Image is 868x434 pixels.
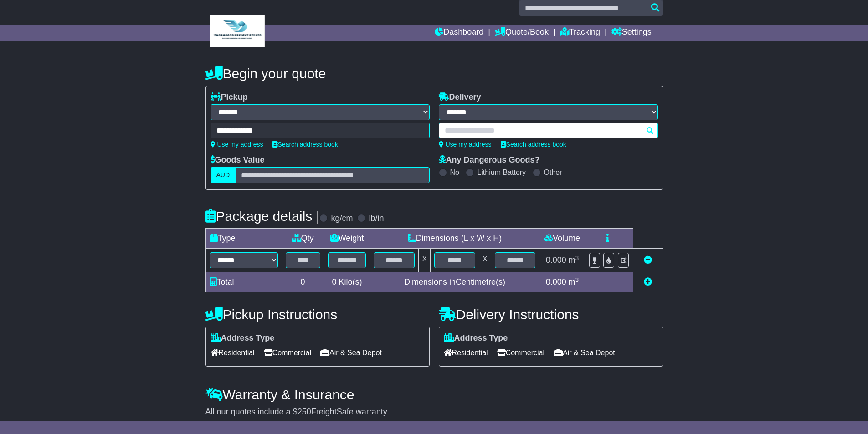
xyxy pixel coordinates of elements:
[205,209,320,224] h4: Package details |
[439,141,492,148] a: Use my address
[575,255,579,261] sup: 3
[320,346,382,360] span: Air & Sea Depot
[370,229,539,249] td: Dimensions (L x W x H)
[205,229,282,249] td: Type
[369,214,384,224] label: lb/in
[211,92,248,102] label: Pickup
[419,249,431,272] td: x
[205,272,282,292] td: Total
[497,346,544,360] span: Commercial
[439,307,663,322] h4: Delivery Instructions
[211,167,236,183] label: AUD
[569,277,579,286] span: m
[479,249,491,272] td: x
[272,141,338,148] a: Search address book
[444,333,508,343] label: Address Type
[324,272,370,292] td: Kilo(s)
[435,25,483,41] a: Dashboard
[211,155,265,165] label: Goods Value
[569,255,579,265] span: m
[644,277,652,286] a: Add new item
[370,272,539,292] td: Dimensions in Centimetre(s)
[205,307,430,322] h4: Pickup Instructions
[501,141,566,148] a: Search address book
[477,168,526,177] label: Lithium Battery
[611,25,652,41] a: Settings
[560,25,600,41] a: Tracking
[205,407,663,417] div: All our quotes include a $ FreightSafe warranty.
[575,276,579,283] sup: 3
[211,346,255,360] span: Residential
[298,407,311,416] span: 250
[205,387,663,402] h4: Warranty & Insurance
[264,346,311,360] span: Commercial
[546,277,566,286] span: 0.000
[282,229,324,249] td: Qty
[495,25,549,41] a: Quote/Book
[282,272,324,292] td: 0
[444,346,488,360] span: Residential
[332,277,336,286] span: 0
[205,66,663,81] h4: Begin your quote
[644,255,652,265] a: Remove this item
[554,346,615,360] span: Air & Sea Depot
[211,333,275,343] label: Address Type
[450,168,459,177] label: No
[439,123,658,138] typeahead: Please provide city
[439,155,540,165] label: Any Dangerous Goods?
[211,141,263,148] a: Use my address
[539,229,585,249] td: Volume
[439,92,481,102] label: Delivery
[544,168,562,177] label: Other
[546,255,566,265] span: 0.000
[324,229,370,249] td: Weight
[331,214,353,224] label: kg/cm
